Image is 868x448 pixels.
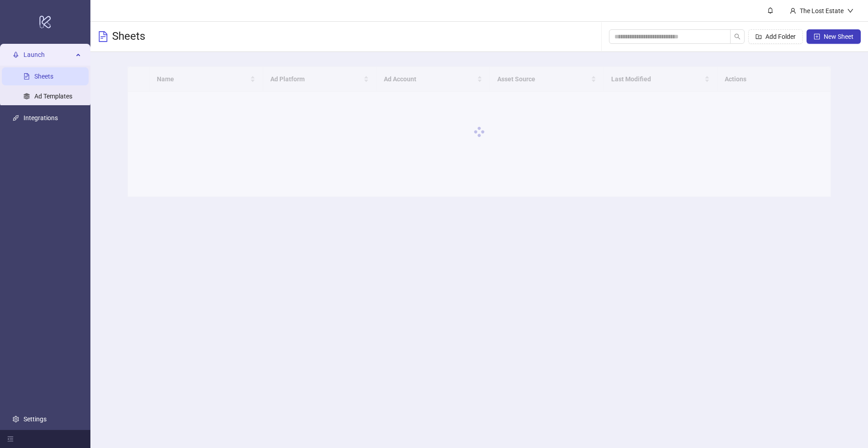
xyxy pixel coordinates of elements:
[13,51,19,58] span: rocket
[734,33,741,40] span: search
[767,7,774,14] span: bell
[34,93,72,100] a: Ad Templates
[814,33,820,40] span: plus-square
[7,436,14,442] span: menu-fold
[790,8,796,14] span: user
[824,33,854,40] span: New Sheet
[24,114,58,121] a: Integrations
[98,31,108,42] span: file-text
[24,415,47,423] a: Settings
[847,8,854,14] span: down
[748,29,803,44] button: Add Folder
[796,6,847,16] div: The Lost Estate
[112,29,145,44] h3: Sheets
[34,73,53,80] a: Sheets
[755,33,762,40] span: folder-add
[807,29,861,44] button: New Sheet
[765,33,796,40] span: Add Folder
[24,46,73,64] span: Launch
